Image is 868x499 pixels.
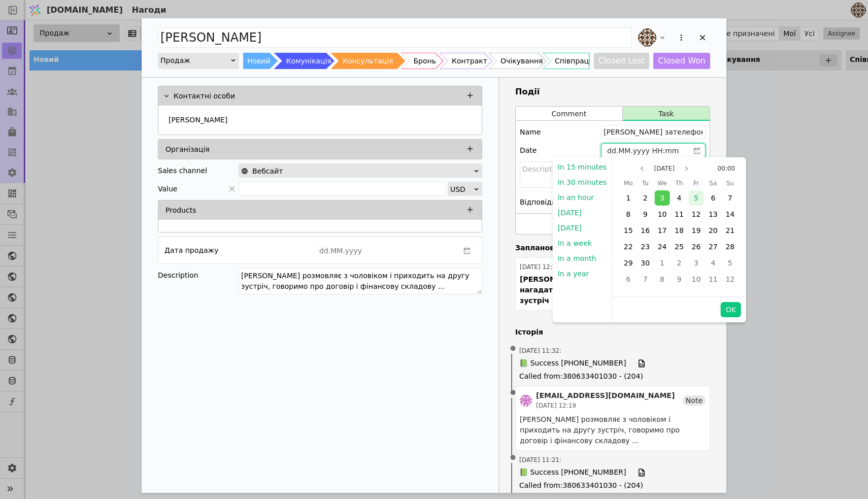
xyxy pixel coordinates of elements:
[500,53,543,69] div: Очікування
[643,194,648,202] span: 2
[158,163,207,178] div: Sales channel
[515,86,710,98] h3: Події
[626,275,630,283] span: 6
[536,401,675,410] div: [DATE] 12:19
[639,165,645,172] svg: page previous
[519,480,706,491] span: Called from : 380633401030 - (204)
[519,346,561,355] span: [DATE] 11:32 :
[620,239,637,255] div: 22 Sep 2025
[160,53,230,68] div: Продаж
[553,251,602,266] button: In a month
[681,162,693,175] button: Next month
[709,210,718,218] span: 13
[553,190,599,205] button: In an hour
[728,259,732,267] span: 5
[671,190,687,206] div: 04 Sep 2025
[638,28,656,47] img: an
[520,414,706,446] div: [PERSON_NAME] розмовляє з чоловіком і приходить на другу зустріч, говоримо про договір і фінансов...
[692,226,701,235] span: 19
[693,147,700,154] svg: calender simple
[553,236,597,251] button: In a week
[626,210,630,218] span: 8
[594,53,650,69] button: Closed Lost
[626,194,630,202] span: 1
[553,266,594,281] button: In a year
[688,206,705,222] div: 12 Sep 2025
[620,222,637,239] div: 15 Sep 2025
[713,162,739,175] button: Select time
[722,271,739,287] div: 12 Oct 2025
[247,53,271,69] div: Новий
[658,243,667,251] span: 24
[637,206,653,222] div: 09 Sep 2025
[519,371,706,382] span: Called from : 380633401030 - (204)
[722,255,739,271] div: 05 Oct 2025
[688,255,705,271] div: 03 Oct 2025
[174,91,235,102] p: Контактні особи
[722,177,739,190] div: Sunday
[677,259,682,267] span: 2
[671,206,687,222] div: 11 Sep 2025
[660,259,664,267] span: 1
[637,239,653,255] div: 23 Sep 2025
[508,445,518,471] span: •
[641,259,650,267] span: 30
[624,243,633,251] span: 22
[343,53,393,69] div: Консультація
[688,271,705,287] div: 10 Oct 2025
[158,268,239,282] div: Description
[654,271,671,287] div: 08 Oct 2025
[520,125,541,139] div: Name
[722,190,739,206] div: 07 Sep 2025
[165,144,210,155] p: Організація
[624,226,633,235] span: 15
[660,194,664,202] span: 3
[620,271,637,287] div: 06 Oct 2025
[658,210,667,218] span: 10
[642,177,649,189] span: Tu
[142,18,726,493] div: Add Opportunity
[671,239,687,255] div: 25 Sep 2025
[515,243,710,253] h4: Заплановано
[252,164,283,178] span: Вебсайт
[705,271,721,287] div: 11 Oct 2025
[688,239,705,255] div: 26 Sep 2025
[536,390,675,401] div: [EMAIL_ADDRESS][DOMAIN_NAME]
[450,182,473,196] div: USD
[675,226,684,235] span: 18
[709,226,718,235] span: 20
[725,226,735,235] span: 21
[675,210,684,218] span: 11
[520,274,706,306] div: [PERSON_NAME] до середи мають нагадатися і домовитися про ще одну зустріч
[653,53,710,69] button: Closed Won
[705,190,721,206] div: 06 Sep 2025
[624,259,633,267] span: 29
[241,168,248,175] img: online-store.svg
[520,394,532,407] img: de
[637,190,653,206] div: 02 Sep 2025
[650,162,679,175] button: Select month
[641,226,650,235] span: 16
[452,53,487,69] div: Контракт
[694,259,698,267] span: 3
[671,271,687,287] div: 09 Oct 2025
[508,336,518,362] span: •
[722,222,739,239] div: 21 Sep 2025
[620,190,637,206] div: 01 Sep 2025
[726,177,734,189] span: Su
[692,210,701,218] span: 12
[711,259,715,267] span: 4
[709,243,718,251] span: 27
[705,255,721,271] div: 04 Oct 2025
[677,194,682,202] span: 4
[637,222,653,239] div: 16 Sep 2025
[463,247,471,254] svg: calender simple
[654,255,671,271] div: 01 Oct 2025
[637,177,653,190] div: Tuesday
[658,226,667,235] span: 17
[624,177,633,189] span: Mo
[725,275,735,283] span: 12
[683,395,706,406] div: Note
[675,243,684,251] span: 25
[688,190,705,206] div: 05 Sep 2025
